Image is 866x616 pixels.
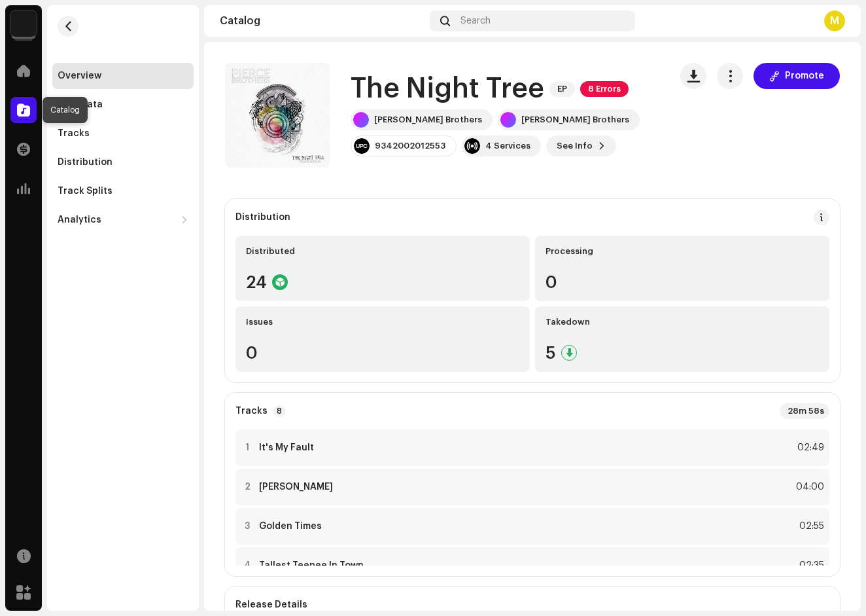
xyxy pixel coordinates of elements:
[259,521,322,532] strong: Golden Times
[259,443,314,453] strong: It's My Fault
[374,115,482,125] div: [PERSON_NAME] Brothers
[785,63,824,89] span: Promote
[52,149,194,175] re-m-nav-item: Distribution
[546,136,616,156] button: See Info
[351,74,544,104] h1: The Night Tree
[549,81,575,97] span: EP
[52,92,194,118] re-m-nav-item: Metadata
[58,128,90,139] div: Tracks
[580,81,629,97] span: 8 Errors
[58,186,113,196] div: Track Splits
[259,482,333,492] strong: [PERSON_NAME]
[58,100,103,110] div: Metadata
[780,403,829,419] div: 28m 58s
[58,157,113,168] div: Distribution
[485,141,530,151] div: 4 Services
[375,141,445,151] div: 9342002012553
[220,16,424,26] div: Catalog
[235,406,268,416] strong: Tracks
[58,215,101,225] div: Analytics
[753,63,840,89] button: Promote
[795,518,824,534] div: 02:55
[52,207,194,233] re-m-nav-dropdown: Analytics
[795,558,824,573] div: 02:35
[259,560,364,571] strong: Tallest Teepee In Town
[52,120,194,147] re-m-nav-item: Tracks
[235,600,307,610] strong: Release Details
[546,246,819,257] div: Processing
[235,212,290,223] div: Distribution
[246,246,519,257] div: Distributed
[824,10,845,31] div: M
[795,479,824,495] div: 04:00
[460,16,491,26] span: Search
[795,440,824,456] div: 02:49
[10,10,37,37] img: 453f334c-f748-4872-8c54-119385e0a782
[52,63,194,89] re-m-nav-item: Overview
[246,317,519,327] div: Issues
[521,115,629,125] div: [PERSON_NAME] Brothers
[273,405,286,417] p-badge: 8
[546,317,819,327] div: Takedown
[52,178,194,204] re-m-nav-item: Track Splits
[557,133,593,159] span: See Info
[58,71,101,81] div: Overview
